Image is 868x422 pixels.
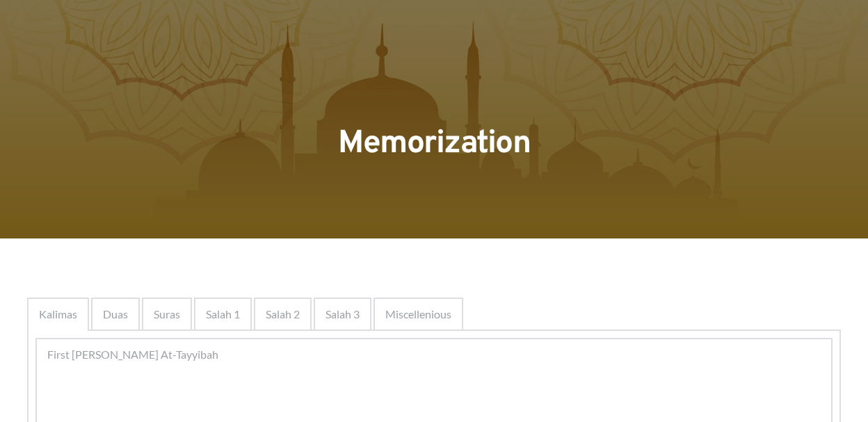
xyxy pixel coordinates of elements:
span: Salah 1 [206,306,240,323]
span: Kalimas [39,306,77,323]
span: Salah 3 [325,306,360,323]
span: Duas [103,306,128,323]
span: Suras [154,306,180,323]
span: Memorization [338,124,530,165]
span: Salah 2 [266,306,300,323]
span: First [PERSON_NAME] At-Tayyibah [47,346,218,363]
span: Miscellenious [385,306,451,323]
